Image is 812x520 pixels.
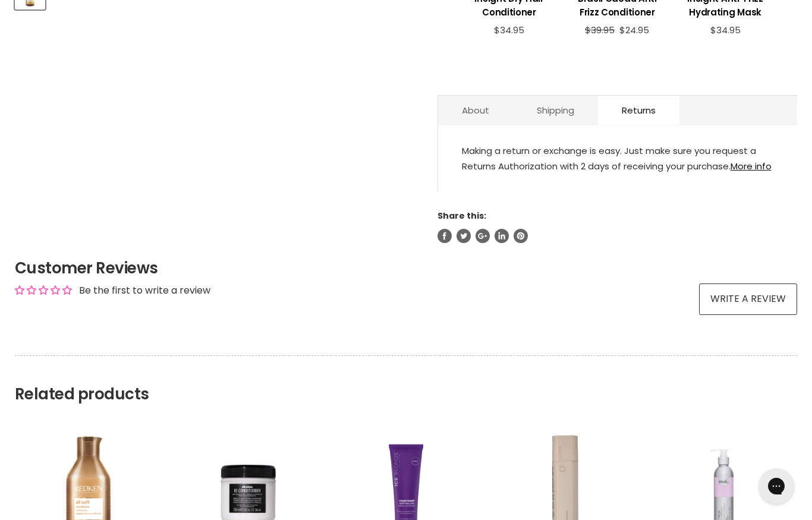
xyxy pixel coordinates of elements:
span: $39.95 [585,24,615,36]
a: Returns [598,96,679,125]
h2: Customer Reviews [15,257,797,279]
div: Be the first to write a review [79,284,210,297]
iframe: Gorgias live chat messenger [753,464,800,508]
span: $34.95 [494,24,524,36]
h2: Related products [15,355,797,404]
span: Share this: [438,210,486,222]
span: $34.95 [710,24,741,36]
span: $24.95 [619,24,649,36]
div: Making a return or exchange is easy. Just make sure you request a Returns Authorization with 2 da... [462,143,773,174]
a: Write a review [699,283,797,314]
aside: Share this: [438,210,797,242]
div: Average rating is 0.00 stars [15,283,72,297]
a: More info [731,160,772,172]
a: About [438,96,513,125]
a: Shipping [513,96,598,125]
